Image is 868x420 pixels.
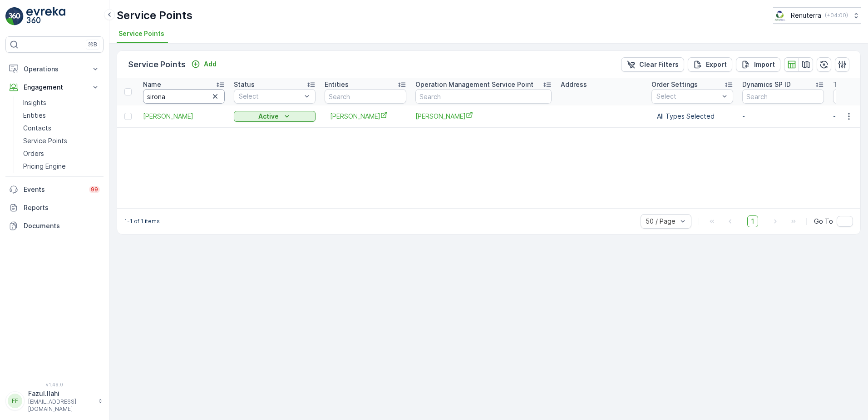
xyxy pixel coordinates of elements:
p: Operation Management Service Point [415,80,533,89]
p: Insights [23,98,46,107]
p: Service Points [128,58,186,71]
p: Service Points [117,8,192,23]
span: 1 [747,215,758,227]
input: Search [143,89,225,104]
p: Address [561,80,587,89]
p: [EMAIL_ADDRESS][DOMAIN_NAME] [28,398,94,413]
button: Active [234,111,316,122]
input: Search [325,89,406,104]
a: SIRONA POLYCLINIC [415,111,552,121]
span: Go To [814,217,833,226]
a: Reports [5,199,104,217]
p: Events [24,185,84,194]
p: Select [239,92,301,101]
p: Pricing Engine [23,162,66,171]
p: Service Points [23,136,67,145]
p: Fazul.Ilahi [28,389,94,398]
div: Toggle Row Selected [124,113,132,120]
p: Select [656,92,719,101]
p: Renuterra [791,11,821,20]
a: SIRONA POLYCLINIC [330,111,401,121]
span: [PERSON_NAME] [143,112,225,121]
a: SIRONA POLYCLINIC [143,112,225,121]
a: Insights [20,96,104,109]
a: Entities [20,109,104,122]
button: Renuterra(+04:00) [773,7,861,24]
button: Export [688,57,732,72]
span: [PERSON_NAME] [415,111,552,121]
button: Engagement [5,78,104,96]
p: Orders [23,149,44,158]
p: Clear Filters [639,60,679,69]
p: Dynamics SP ID [742,80,791,89]
input: Search [415,89,552,104]
img: logo [5,7,24,25]
img: Screenshot_2024-07-26_at_13.33.01.png [773,10,787,20]
p: Operations [24,65,85,74]
button: Import [736,57,780,72]
p: Entities [325,80,349,89]
img: logo_light-DOdMpM7g.png [26,7,65,25]
div: FF [8,394,22,408]
input: Search [742,89,824,104]
p: Export [706,60,727,69]
button: Operations [5,60,104,78]
p: 99 [91,186,98,193]
p: 1-1 of 1 items [124,218,160,225]
p: Active [258,112,279,121]
button: Add [187,59,220,70]
a: Events99 [5,180,104,199]
td: - [738,105,829,127]
p: Import [754,60,775,69]
a: Pricing Engine [20,160,104,173]
p: Add [204,60,217,69]
p: Engagement [24,83,85,92]
p: ⌘B [88,41,97,48]
a: Documents [5,217,104,235]
p: Order Settings [651,80,698,89]
span: [PERSON_NAME] [330,111,401,121]
button: FFFazul.Ilahi[EMAIL_ADDRESS][DOMAIN_NAME] [5,389,104,413]
a: Service Points [20,135,104,147]
p: Contacts [23,124,51,133]
a: Contacts [20,122,104,135]
span: v 1.49.0 [5,382,104,387]
button: Clear Filters [621,57,684,72]
p: Entities [23,111,46,120]
p: Documents [24,221,100,230]
p: All Types Selected [657,112,728,121]
a: Orders [20,147,104,160]
p: Name [143,80,161,89]
p: ( +04:00 ) [825,12,848,19]
p: Reports [24,203,100,212]
span: Service Points [118,29,164,38]
p: Status [234,80,255,89]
